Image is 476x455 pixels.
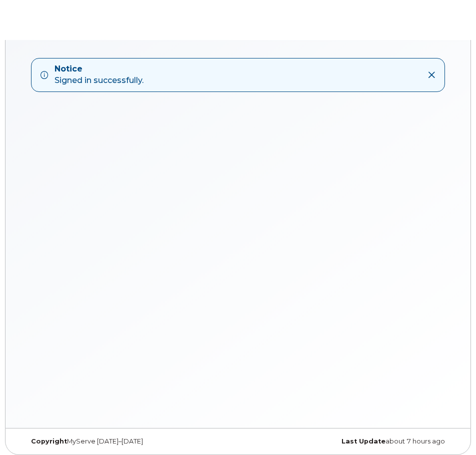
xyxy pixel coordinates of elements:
[54,63,143,86] div: Signed in successfully.
[341,437,385,445] strong: Last Update
[31,437,67,445] strong: Copyright
[238,437,452,445] div: about 7 hours ago
[54,63,143,75] strong: Notice
[23,437,238,445] div: MyServe [DATE]–[DATE]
